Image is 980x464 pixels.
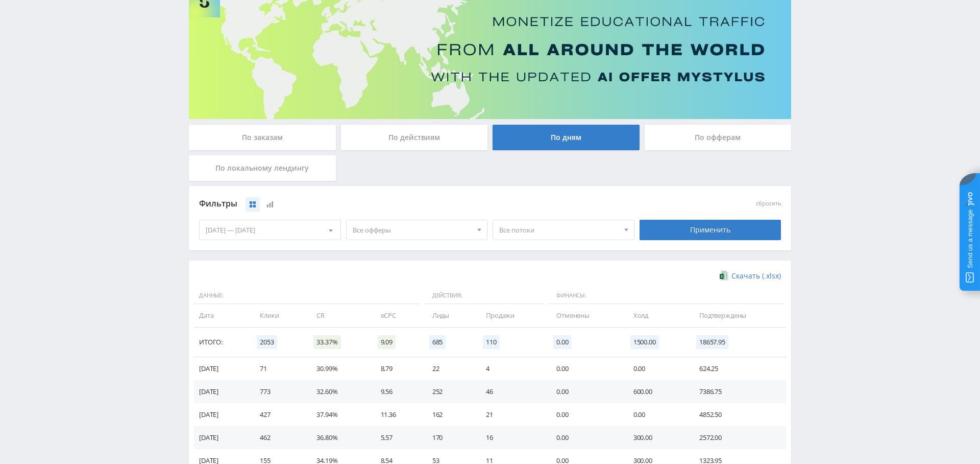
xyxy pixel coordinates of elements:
td: CR [306,304,370,327]
td: Отменены [546,304,623,327]
div: По локальному лендингу [189,155,336,181]
td: 0.00 [623,357,689,380]
span: 2053 [257,335,277,349]
td: 30.99% [306,357,370,380]
div: По заказам [189,125,336,150]
td: 5.57 [371,426,422,449]
td: Итого: [194,328,250,357]
td: Продажи [476,304,546,327]
td: 0.00 [623,403,689,426]
td: 600.00 [623,380,689,403]
a: Скачать (.xlsx) [720,271,781,281]
td: Подтверждены [689,304,786,327]
div: [DATE] — [DATE] [200,220,340,240]
td: 37.94% [306,403,370,426]
td: 46 [476,380,546,403]
td: 32.60% [306,380,370,403]
td: [DATE] [194,357,250,380]
div: По дням [493,125,640,150]
span: Все потоки [499,220,619,240]
div: По действиям [341,125,488,150]
td: 0.00 [546,380,623,403]
span: Данные: [194,287,420,305]
td: 8.79 [371,357,422,380]
td: 22 [422,357,476,380]
span: Финансы: [549,287,783,305]
span: 685 [429,335,446,349]
td: 170 [422,426,476,449]
div: Применить [640,220,781,240]
td: 2572.00 [689,426,786,449]
span: 0.00 [553,335,571,349]
td: 11.36 [371,403,422,426]
td: 0.00 [546,426,623,449]
span: 110 [483,335,500,349]
td: 7386.75 [689,380,786,403]
td: 162 [422,403,476,426]
td: 71 [250,357,306,380]
td: 4852.50 [689,403,786,426]
td: 4 [476,357,546,380]
span: 1500.00 [630,335,659,349]
td: eCPC [371,304,422,327]
td: [DATE] [194,426,250,449]
td: Холд [623,304,689,327]
span: Все офферы [353,220,472,240]
td: 427 [250,403,306,426]
span: Скачать (.xlsx) [731,272,781,280]
td: [DATE] [194,403,250,426]
td: 0.00 [546,357,623,380]
td: 252 [422,380,476,403]
span: 33.37% [313,335,340,349]
div: По офферам [645,125,792,150]
td: 21 [476,403,546,426]
td: 36.80% [306,426,370,449]
div: Фильтры [199,196,634,212]
td: 773 [250,380,306,403]
td: 624.25 [689,357,786,380]
span: Действия: [425,287,544,305]
td: 0.00 [546,403,623,426]
td: [DATE] [194,380,250,403]
span: 9.09 [378,335,396,349]
td: 9.56 [371,380,422,403]
button: сбросить [756,200,781,207]
td: 462 [250,426,306,449]
td: 16 [476,426,546,449]
td: Клики [250,304,306,327]
td: Дата [194,304,250,327]
img: xlsx [720,270,728,281]
td: 300.00 [623,426,689,449]
span: 18657.95 [696,335,728,349]
td: Лиды [422,304,476,327]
